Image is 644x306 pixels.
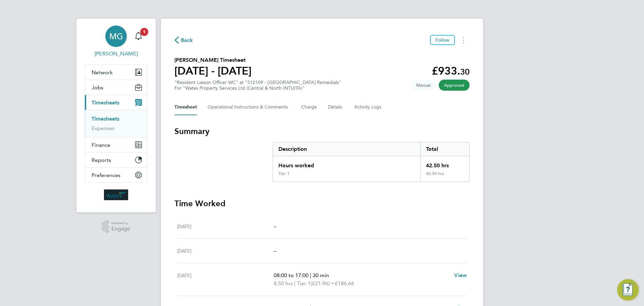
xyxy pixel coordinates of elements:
span: – [274,223,276,229]
span: Timesheets [92,99,119,106]
div: Tier 1 [278,171,289,176]
div: 42.50 hrs [420,171,469,182]
a: Go to home page [85,189,148,200]
a: Powered byEngage [102,220,130,233]
span: Tier 1 [297,279,311,288]
span: 30 min [313,272,329,278]
a: MG[PERSON_NAME] [85,26,148,58]
span: Back [181,36,193,44]
h2: [PERSON_NAME] Timesheet [174,56,252,64]
span: (£21.96) = [311,280,335,287]
button: Engage Resource Center [617,279,639,301]
button: Back [174,36,193,44]
div: For "Wates Property Services Ltd (Central & North INTUITA)" [174,85,341,91]
button: Timesheets [85,95,147,110]
span: This timesheet has been approved. [439,80,470,91]
nav: Main navigation [76,19,156,212]
button: Activity Logs [354,99,382,115]
h3: Summary [174,126,470,137]
button: Operational Instructions & Comments [208,99,290,115]
div: Total [420,142,469,156]
a: Expenses [92,125,114,131]
button: Reports [85,152,147,167]
span: 08:00 to 17:00 [274,272,309,278]
span: This timesheet was manually created. [411,80,436,91]
span: – [274,248,276,254]
a: 1 [132,26,145,47]
div: Hours worked [273,156,420,171]
a: View [454,271,467,279]
span: 30 [460,67,470,77]
button: Network [85,65,147,80]
div: [DATE] [177,271,274,288]
div: Description [273,142,420,156]
span: Network [92,69,113,76]
button: Details [328,99,343,115]
span: View [454,272,467,278]
div: Timesheets [85,110,147,137]
span: MG [109,32,123,41]
span: Mary Green [85,50,148,58]
span: Reports [92,157,111,163]
div: [DATE] [177,222,274,230]
button: Jobs [85,80,147,95]
span: | [310,272,311,278]
span: Follow [435,37,449,43]
button: Charge [301,99,317,115]
button: Preferences [85,168,147,182]
div: 42.50 hrs [420,156,469,171]
app-decimal: £933. [432,64,470,77]
h1: [DATE] - [DATE] [174,64,252,78]
button: Finance [85,137,147,152]
img: wates-logo-retina.png [104,189,128,200]
div: [DATE] [177,247,274,255]
div: "Resident Liaison Officer WC" at "512109 - [GEOGRAPHIC_DATA] Remedials" [174,80,341,91]
span: Preferences [92,172,120,178]
span: Engage [111,226,130,232]
button: Follow [430,35,455,45]
div: Summary [273,142,470,182]
span: 8.50 hrs [274,280,293,287]
span: Jobs [92,84,103,91]
button: Timesheets Menu [458,35,470,45]
a: Timesheets [92,116,119,122]
span: Powered by [111,220,130,226]
span: | [294,280,296,287]
span: 1 [140,28,148,36]
span: Finance [92,142,110,148]
button: Timesheet [174,99,197,115]
span: £186.66 [335,280,354,287]
h3: Time Worked [174,198,470,209]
